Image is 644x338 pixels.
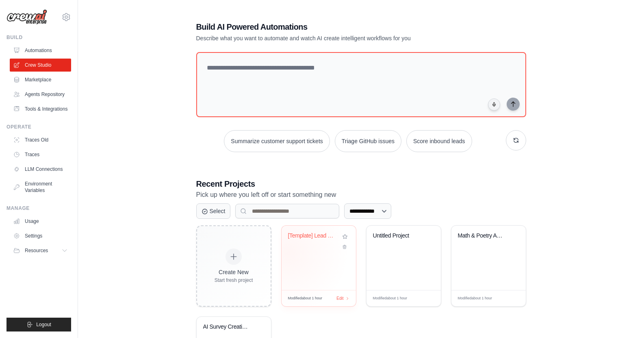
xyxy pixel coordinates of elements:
[335,130,401,152] button: Triage GitHub issues
[7,124,71,130] div: Operate
[10,133,71,146] a: Traces Old
[196,34,469,42] p: Describe what you want to automate and watch AI create intelligent workflows for you
[340,243,349,251] button: Delete project
[10,177,71,197] a: Environment Variables
[196,178,526,190] h3: Recent Projects
[603,299,644,338] iframe: Chat Widget
[215,277,253,283] div: Start fresh project
[373,232,422,240] div: Untitled Project
[421,295,428,301] span: Edit
[36,321,51,328] span: Logout
[10,215,71,228] a: Usage
[10,229,71,242] a: Settings
[7,205,71,212] div: Manage
[10,44,71,57] a: Automations
[488,98,500,111] button: Click to speak your automation idea
[288,296,323,301] span: Modified about 1 hour
[458,232,507,240] div: Math & Poetry AI Assistant
[10,59,71,72] a: Crew Studio
[215,268,253,276] div: Create New
[10,102,71,116] a: Tools & Integrations
[7,34,71,41] div: Build
[224,130,330,152] button: Summarize customer support tickets
[458,296,492,301] span: Modified about 1 hour
[10,163,71,176] a: LLM Connections
[336,295,343,301] span: Edit
[7,318,71,331] button: Logout
[406,130,472,152] button: Score inbound leads
[196,190,526,200] p: Pick up where you left off or start something new
[25,247,48,254] span: Resources
[10,244,71,257] button: Resources
[10,148,71,161] a: Traces
[10,73,71,86] a: Marketplace
[340,232,349,241] button: Add to favorites
[288,232,337,240] div: [Template] Lead Scoring and Strategy Crew
[10,88,71,101] a: Agents Repository
[203,323,252,331] div: AI Survey Creation & Analysis System
[506,295,513,301] span: Edit
[7,9,47,25] img: Logo
[373,296,408,301] span: Modified about 1 hour
[506,130,526,150] button: Get new suggestions
[196,21,469,33] h1: Build AI Powered Automations
[196,203,231,219] button: Select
